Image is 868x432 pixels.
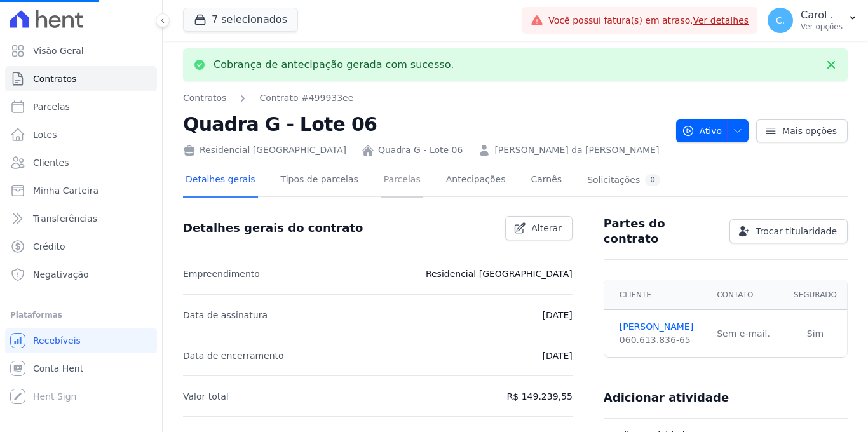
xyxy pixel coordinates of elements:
span: Lotes [33,128,57,141]
p: R$ 149.239,55 [507,389,573,404]
th: Contato [709,280,783,310]
a: Parcelas [381,164,423,198]
p: [DATE] [542,348,572,363]
span: Clientes [33,156,69,169]
a: Contratos [183,91,226,105]
a: Transferências [5,206,157,231]
nav: Breadcrumb [183,91,666,105]
th: Segurado [783,280,847,310]
span: Crédito [33,240,65,253]
a: Parcelas [5,94,157,119]
span: Transferências [33,212,97,225]
div: Residencial [GEOGRAPHIC_DATA] [183,144,346,157]
a: Mais opções [756,119,848,142]
a: Alterar [505,216,573,240]
a: Minha Carteira [5,178,157,203]
a: Detalhes gerais [183,164,258,198]
a: Conta Hent [5,356,157,381]
a: Negativação [5,262,157,287]
span: C. [776,16,785,25]
span: Mais opções [782,125,837,137]
a: Recebíveis [5,328,157,353]
h3: Adicionar atividade [604,390,729,405]
a: Solicitações0 [585,164,663,198]
a: Crédito [5,234,157,259]
span: Ativo [682,119,722,142]
button: C. Carol . Ver opções [757,3,868,38]
a: Lotes [5,122,157,147]
p: [DATE] [542,307,572,323]
a: Contratos [5,66,157,91]
p: Carol . [801,9,843,22]
p: Valor total [183,389,229,404]
a: Carnês [528,164,564,198]
td: Sim [783,310,847,358]
a: Visão Geral [5,38,157,64]
p: Data de encerramento [183,348,284,363]
div: 0 [645,174,660,186]
span: Você possui fatura(s) em atraso. [548,14,749,27]
div: Solicitações [587,174,660,186]
h2: Quadra G - Lote 06 [183,110,666,138]
a: Antecipações [444,164,508,198]
span: Conta Hent [33,362,83,375]
a: Contrato #499933ee [259,91,353,105]
a: Trocar titularidade [729,219,848,243]
p: Ver opções [801,22,843,32]
span: Negativação [33,268,89,281]
div: 060.613.836-65 [620,334,702,347]
span: Parcelas [33,100,70,113]
th: Cliente [604,280,709,310]
span: Trocar titularidade [756,225,837,238]
a: [PERSON_NAME] da [PERSON_NAME] [494,144,659,157]
span: Alterar [531,222,562,234]
p: Empreendimento [183,266,260,281]
a: Tipos de parcelas [278,164,361,198]
p: Residencial [GEOGRAPHIC_DATA] [426,266,573,281]
span: Minha Carteira [33,184,98,197]
span: Recebíveis [33,334,81,347]
h3: Partes do contrato [604,216,719,246]
p: Data de assinatura [183,307,268,323]
p: Cobrança de antecipação gerada com sucesso. [214,58,454,71]
a: Quadra G - Lote 06 [378,144,463,157]
button: Ativo [676,119,749,142]
span: Visão Geral [33,44,84,57]
nav: Breadcrumb [183,91,353,105]
td: Sem e-mail. [709,310,783,358]
div: Plataformas [10,307,152,323]
a: Ver detalhes [693,15,749,25]
span: Contratos [33,72,76,85]
a: Clientes [5,150,157,175]
h3: Detalhes gerais do contrato [183,220,363,236]
button: 7 selecionados [183,8,298,32]
a: [PERSON_NAME] [620,320,702,334]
